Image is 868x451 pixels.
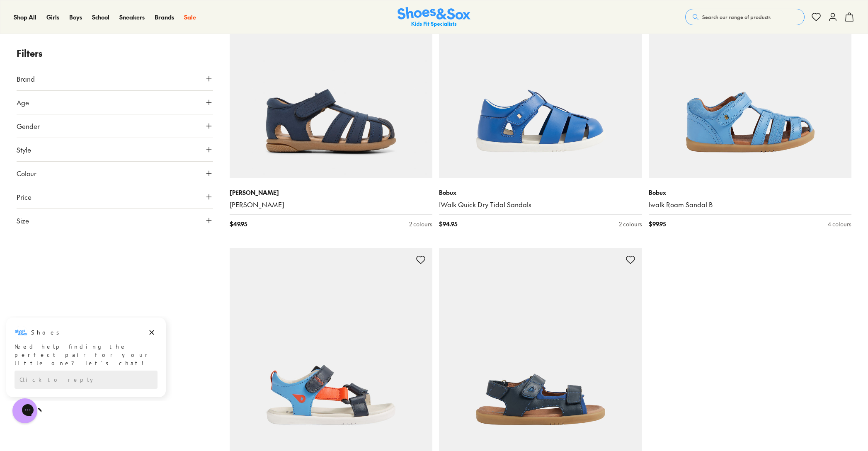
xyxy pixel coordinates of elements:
div: Message from Shoes. Need help finding the perfect pair for your little one? Let’s chat! [6,10,166,51]
h3: Shoes [31,12,64,20]
div: Need help finding the perfect pair for your little one? Let’s chat! [15,26,158,51]
button: Dismiss campaign [146,10,158,22]
a: Brands [155,13,174,22]
button: Gender [17,114,213,138]
p: Bobux [439,188,642,197]
div: 4 colours [828,220,851,228]
a: Iwalk Roam Sandal B [649,200,852,209]
div: Reply to the campaigns [15,54,158,73]
span: $ 94.95 [439,220,457,228]
button: Age [17,91,213,114]
button: Size [17,209,213,232]
button: Colour [17,162,213,185]
a: Boys [69,13,82,22]
img: Shoes logo [15,10,28,23]
a: Sneakers [119,13,145,22]
a: IWalk Quick Dry Tidal Sandals [439,200,642,209]
span: $ 99.95 [649,220,666,228]
p: Bobux [649,188,852,197]
span: Search our range of products [702,13,771,21]
a: [PERSON_NAME] [230,200,433,209]
a: Girls [46,13,59,22]
img: SNS_Logo_Responsive.svg [398,7,470,27]
a: School [92,13,109,22]
span: Size [17,216,29,225]
p: Filters [17,46,213,60]
a: Shoes & Sox [398,7,470,27]
div: 2 colours [409,220,432,228]
span: Price [17,192,32,202]
button: Price [17,185,213,209]
span: $ 49.95 [230,220,247,228]
p: [PERSON_NAME] [230,188,433,197]
div: Campaign message [6,1,166,81]
span: Gender [17,121,40,131]
a: Sale [184,13,196,22]
span: Style [17,145,31,155]
button: Brand [17,67,213,90]
button: Search our range of products [685,9,805,25]
span: Brand [17,74,35,84]
a: Shop All [14,13,36,22]
iframe: Gorgias live chat messenger [8,395,41,426]
span: Age [17,97,29,107]
span: Colour [17,168,36,178]
button: Style [17,138,213,161]
div: 2 colours [619,220,642,228]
